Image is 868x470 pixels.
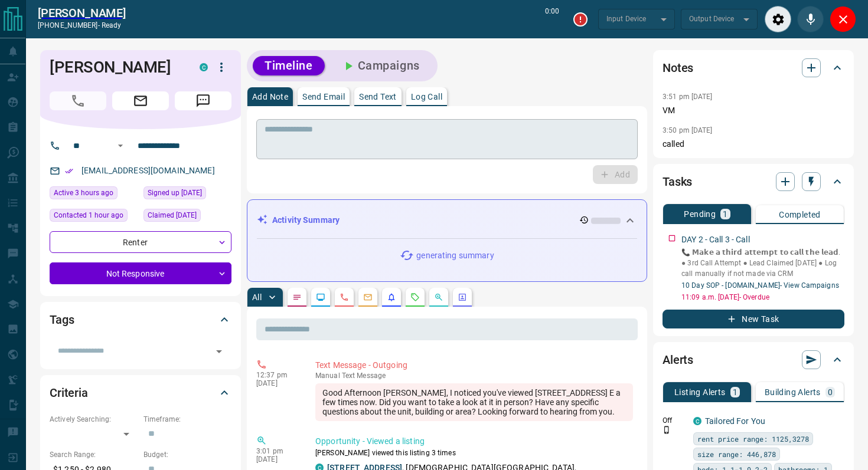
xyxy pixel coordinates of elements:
[434,292,443,302] svg: Opportunities
[416,249,494,262] p: generating summary
[50,383,88,402] h2: Criteria
[410,292,420,302] svg: Requests
[148,187,202,199] span: Signed up [DATE]
[387,292,396,302] svg: Listing Alerts
[830,6,856,32] div: Close
[779,211,821,219] p: Completed
[113,139,128,153] button: Open
[252,93,288,101] p: Add Note
[54,187,113,199] span: Active 3 hours ago
[257,209,637,231] div: Activity Summary
[697,448,776,460] span: size range: 446,878
[681,247,844,279] p: 📞 𝗠𝗮𝗸𝗲 𝗮 𝘁𝗵𝗶𝗿𝗱 𝗮𝘁𝘁𝗲𝗺𝗽𝘁 𝘁𝗼 𝗰𝗮𝗹𝗹 𝘁𝗵𝗲 𝗹𝗲𝗮𝗱. ● 3rd Call Attempt ● Lead Claimed [DATE] ● Log call manu...
[315,359,633,372] p: Text Message - Outgoing
[663,138,844,150] p: called
[681,281,839,290] a: 10 Day SOP - [DOMAIN_NAME]- View Campaigns
[705,416,765,426] a: Tailored For You
[411,93,442,101] p: Log Call
[663,126,713,134] p: 3:50 pm [DATE]
[50,209,138,225] div: Tue Sep 16 2025
[359,93,397,101] p: Send Text
[663,54,844,82] div: Notes
[143,414,231,425] p: Timeframe:
[143,186,231,203] div: Fri Jul 04 2025
[143,449,231,460] p: Budget:
[797,6,824,32] div: Mute
[253,56,325,75] button: Timeline
[765,388,821,396] p: Building Alerts
[663,104,844,117] p: VM
[545,6,559,32] p: 0:00
[50,449,138,460] p: Search Range:
[81,166,215,175] a: [EMAIL_ADDRESS][DOMAIN_NAME]
[663,415,686,426] p: Off
[54,209,123,221] span: Contacted 1 hour ago
[38,20,126,31] p: [PHONE_NUMBER] -
[50,310,74,329] h2: Tags
[38,6,126,20] a: [PERSON_NAME]
[50,231,231,253] div: Renter
[315,435,633,448] p: Opportunity - Viewed a listing
[148,209,197,221] span: Claimed [DATE]
[681,292,844,303] p: 11:09 a.m. [DATE] - Overdue
[681,234,750,246] p: DAY 2 - Call 3 - Call
[112,91,169,110] span: Email
[200,63,208,71] div: condos.ca
[252,293,262,301] p: All
[723,210,727,218] p: 1
[50,379,231,407] div: Criteria
[102,21,122,29] span: ready
[684,210,716,218] p: Pending
[663,167,844,196] div: Tasks
[256,447,298,455] p: 3:01 pm
[50,186,138,203] div: Tue Sep 16 2025
[256,371,298,379] p: 12:37 pm
[663,93,713,101] p: 3:51 pm [DATE]
[272,214,340,226] p: Activity Summary
[315,448,633,458] p: [PERSON_NAME] viewed this listing 3 times
[663,350,693,369] h2: Alerts
[65,167,73,175] svg: Email Verified
[663,346,844,374] div: Alerts
[50,58,182,77] h1: [PERSON_NAME]
[697,433,809,445] span: rent price range: 1125,3278
[256,379,298,387] p: [DATE]
[733,388,738,396] p: 1
[143,209,231,225] div: Fri Jul 04 2025
[828,388,833,396] p: 0
[316,292,325,302] svg: Lead Browsing Activity
[663,426,671,434] svg: Push Notification Only
[315,383,633,421] div: Good Afternoon [PERSON_NAME], I noticed you've viewed [STREET_ADDRESS] E a few times now. Did you...
[315,372,633,380] p: Text Message
[315,372,340,380] span: manual
[50,262,231,284] div: Not Responsive
[175,91,231,110] span: Message
[292,292,302,302] svg: Notes
[302,93,345,101] p: Send Email
[50,91,106,110] span: Call
[663,310,844,328] button: New Task
[674,388,726,396] p: Listing Alerts
[663,172,692,191] h2: Tasks
[211,343,227,360] button: Open
[340,292,349,302] svg: Calls
[693,417,701,425] div: condos.ca
[663,58,693,77] h2: Notes
[329,56,432,75] button: Campaigns
[50,414,138,425] p: Actively Searching:
[256,455,298,464] p: [DATE]
[363,292,373,302] svg: Emails
[458,292,467,302] svg: Agent Actions
[50,305,231,334] div: Tags
[765,6,791,32] div: Audio Settings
